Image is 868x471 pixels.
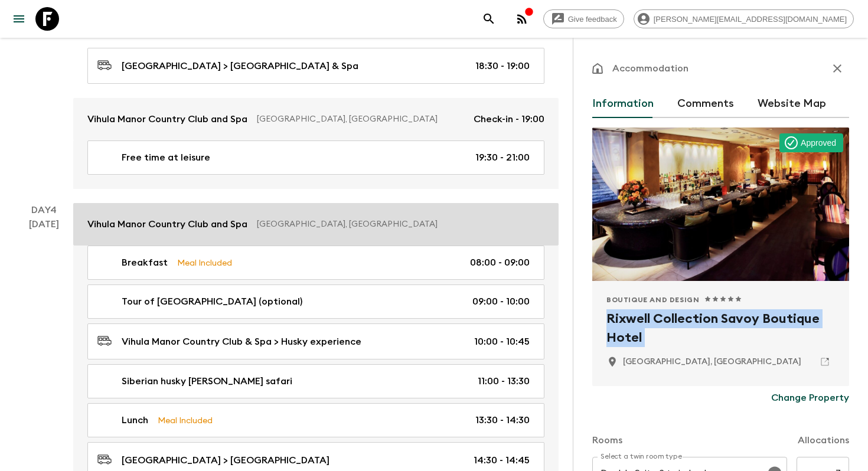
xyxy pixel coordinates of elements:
p: 09:00 - 10:00 [472,295,530,309]
button: Information [592,90,654,118]
button: Website Map [758,90,826,118]
div: Photo of Rixwell Collection Savoy Boutique Hotel [592,127,849,281]
p: [GEOGRAPHIC_DATA] > [GEOGRAPHIC_DATA] [122,453,329,467]
a: Vihula Manor Country Club & Spa > Husky experience10:00 - 10:45 [87,323,544,359]
p: Change Property [771,391,849,405]
p: [GEOGRAPHIC_DATA], [GEOGRAPHIC_DATA] [257,113,464,125]
a: BreakfastMeal Included08:00 - 09:00 [87,246,544,280]
a: Siberian husky [PERSON_NAME] safari11:00 - 13:30 [87,364,544,398]
p: Day 4 [14,203,73,217]
button: Change Property [771,386,849,410]
a: Vihula Manor Country Club and Spa[GEOGRAPHIC_DATA], [GEOGRAPHIC_DATA]Check-in - 19:00 [73,98,559,140]
p: Lunch [122,413,148,427]
a: Give feedback [543,9,624,28]
p: Free time at leisure [122,151,210,165]
p: 14:30 - 14:45 [474,453,530,467]
a: Vihula Manor Country Club and Spa[GEOGRAPHIC_DATA], [GEOGRAPHIC_DATA] [73,203,559,246]
button: menu [7,7,31,31]
p: Meal Included [177,256,232,269]
p: 08:00 - 09:00 [470,256,530,270]
p: Vihula Manor Country Club and Spa [87,112,247,126]
p: Tour of [GEOGRAPHIC_DATA] (optional) [122,295,302,309]
a: [GEOGRAPHIC_DATA] > [GEOGRAPHIC_DATA] & Spa18:30 - 19:00 [87,48,544,84]
p: Check-in - 19:00 [474,112,544,126]
div: [PERSON_NAME][EMAIL_ADDRESS][DOMAIN_NAME] [634,9,854,28]
p: 13:30 - 14:30 [475,413,530,427]
p: Tallinn, Estonia [623,356,801,368]
label: Select a twin room type [601,452,682,462]
button: search adventures [477,7,501,31]
h2: Rixwell Collection Savoy Boutique Hotel [606,309,835,347]
span: Give feedback [562,15,624,24]
p: Allocations [798,433,849,447]
a: Tour of [GEOGRAPHIC_DATA] (optional)09:00 - 10:00 [87,284,544,319]
a: LunchMeal Included13:30 - 14:30 [87,403,544,437]
p: Siberian husky [PERSON_NAME] safari [122,374,292,388]
p: 11:00 - 13:30 [478,374,530,388]
p: Vihula Manor Country Club and Spa [87,217,247,231]
p: Breakfast [122,256,168,270]
p: [GEOGRAPHIC_DATA], [GEOGRAPHIC_DATA] [257,218,535,230]
button: Comments [677,90,734,118]
span: [PERSON_NAME][EMAIL_ADDRESS][DOMAIN_NAME] [647,15,853,24]
p: 18:30 - 19:00 [475,59,530,73]
p: 19:30 - 21:00 [475,151,530,165]
p: 10:00 - 10:45 [474,335,530,349]
p: Rooms [592,433,622,447]
p: Vihula Manor Country Club & Spa > Husky experience [122,335,361,349]
a: Free time at leisure19:30 - 21:00 [87,140,544,175]
p: [GEOGRAPHIC_DATA] > [GEOGRAPHIC_DATA] & Spa [122,59,358,73]
span: Boutique and Design [606,295,699,305]
p: Meal Included [158,414,213,427]
p: Approved [801,137,836,149]
p: Accommodation [612,61,688,76]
